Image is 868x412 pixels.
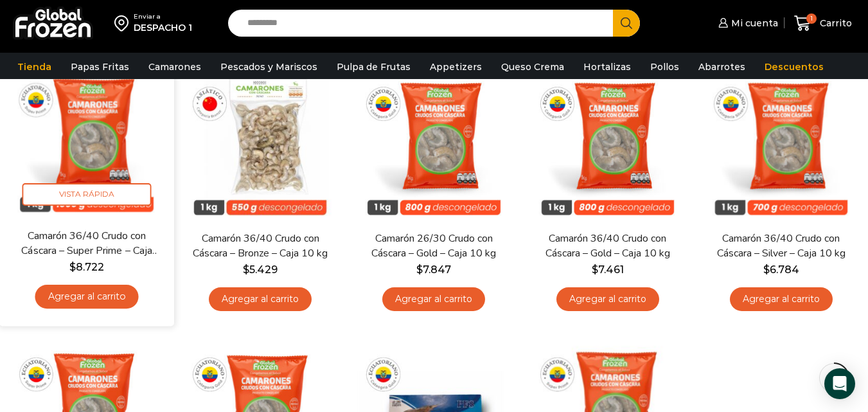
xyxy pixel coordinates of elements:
span: Mi cuenta [728,17,778,30]
a: Camarón 36/40 Crudo con Cáscara – Bronze – Caja 10 kg [191,231,330,261]
a: Agregar al carrito: “Camarón 36/40 Crudo con Cáscara - Bronze - Caja 10 kg” [209,287,312,311]
a: Descuentos [758,55,830,79]
a: Appetizers [423,55,488,79]
span: Vista Rápida [22,183,152,206]
img: address-field-icon.svg [114,12,134,34]
a: Agregar al carrito: “Camarón 36/40 Crudo con Cáscara - Gold - Caja 10 kg” [556,287,659,311]
div: DESPACHO 1 [134,21,192,34]
a: Pescados y Mariscos [214,55,324,79]
a: Camarón 36/40 Crudo con Cáscara – Gold – Caja 10 kg [538,231,677,261]
span: Carrito [817,17,852,30]
span: $ [243,264,249,276]
a: Abarrotes [692,55,752,79]
a: Tienda [11,55,58,79]
bdi: 7.461 [592,264,624,276]
a: Hortalizas [577,55,637,79]
bdi: 7.847 [416,264,451,276]
a: 1 Carrito [791,8,855,39]
span: $ [69,261,76,273]
a: Pollos [644,55,686,79]
a: Agregar al carrito: “Camarón 36/40 Crudo con Cáscara - Super Prime - Caja 10 kg” [35,285,139,309]
div: Enviar a [134,12,192,21]
span: $ [592,264,598,276]
bdi: 8.722 [69,261,104,273]
a: Agregar al carrito: “Camarón 36/40 Crudo con Cáscara - Silver - Caja 10 kg” [730,287,833,311]
a: Mi cuenta [715,10,778,36]
bdi: 5.429 [243,264,278,276]
a: Camarones [142,55,208,79]
span: $ [763,264,770,276]
a: Papas Fritas [64,55,136,79]
a: Agregar al carrito: “Camarón 26/30 Crudo con Cáscara - Gold - Caja 10 kg” [382,287,485,311]
a: Queso Crema [495,55,571,79]
span: $ [416,264,423,276]
bdi: 6.784 [763,264,799,276]
button: Search button [613,10,640,37]
span: 1 [806,13,817,24]
a: Camarón 26/30 Crudo con Cáscara – Gold – Caja 10 kg [364,231,503,261]
a: Camarón 36/40 Crudo con Cáscara – Silver – Caja 10 kg [712,231,851,261]
a: Camarón 36/40 Crudo con Cáscara – Super Prime – Caja 10 kg [17,228,157,258]
a: Pulpa de Frutas [330,55,417,79]
div: Open Intercom Messenger [824,368,855,399]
